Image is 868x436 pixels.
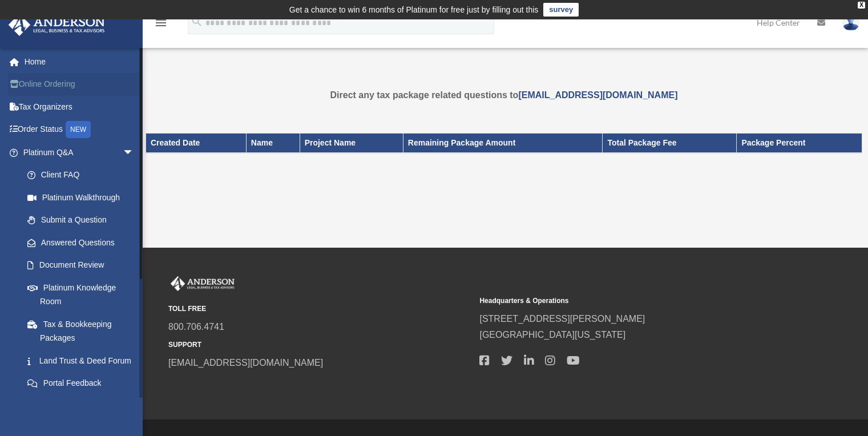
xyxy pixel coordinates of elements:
i: search [191,15,203,28]
small: SUPPORT [168,339,471,351]
a: Land Trust & Deed Forum [16,349,151,372]
a: Online Ordering [8,73,151,96]
a: survey [543,3,579,17]
a: Digital Productsarrow_drop_down [8,394,151,417]
th: Created Date [146,134,247,153]
a: Platinum Q&Aarrow_drop_down [8,141,151,164]
span: arrow_drop_down [123,141,146,164]
img: User Pic [842,14,859,31]
a: Portal Feedback [16,372,151,395]
div: close [858,2,865,9]
div: Get a chance to win 6 months of Platinum for free just by filling out this [289,3,539,17]
strong: Direct any tax package related questions to [330,90,678,100]
a: Platinum Knowledge Room [16,276,151,313]
th: Name [246,134,300,153]
a: menu [154,20,168,30]
th: Project Name [300,134,403,153]
a: Submit a Question [16,209,151,232]
a: [STREET_ADDRESS][PERSON_NAME] [479,314,645,324]
small: TOLL FREE [168,303,471,315]
img: Anderson Advisors Platinum Portal [5,14,108,36]
a: Document Review [16,254,151,277]
a: Client FAQ [16,164,151,187]
a: Answered Questions [16,231,151,254]
a: Tax & Bookkeeping Packages [16,313,146,349]
a: [EMAIL_ADDRESS][DOMAIN_NAME] [518,90,677,100]
a: [EMAIL_ADDRESS][DOMAIN_NAME] [168,358,323,368]
th: Package Percent [737,134,862,153]
th: Total Package Fee [603,134,737,153]
small: Headquarters & Operations [479,295,782,307]
a: [GEOGRAPHIC_DATA][US_STATE] [479,330,625,340]
i: menu [154,16,168,30]
th: Remaining Package Amount [403,134,603,153]
a: Platinum Walkthrough [16,186,151,209]
a: Tax Organizers [8,95,151,118]
img: Anderson Advisors Platinum Portal [168,276,237,291]
span: arrow_drop_down [123,394,146,418]
a: 800.706.4741 [168,322,224,332]
div: NEW [66,121,91,138]
a: Home [8,50,151,73]
a: Order StatusNEW [8,118,151,142]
